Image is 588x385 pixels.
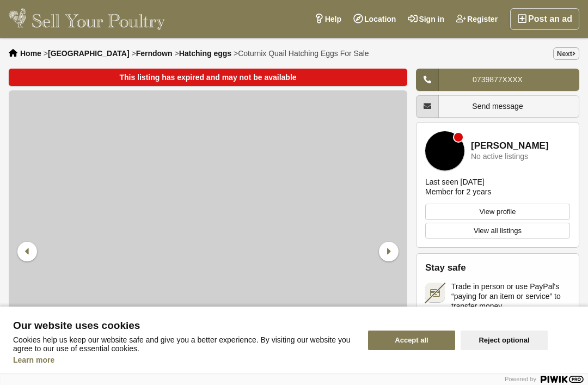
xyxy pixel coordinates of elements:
[425,131,464,170] img: Kate Ockwell
[44,49,130,58] li: >
[13,356,54,364] a: Learn more
[174,49,231,58] li: >
[234,49,369,58] li: >
[510,8,579,30] a: Post an ad
[9,69,407,86] div: This listing has expired and may not be available
[416,95,579,118] a: Send message
[425,204,570,220] a: View profile
[402,8,450,30] a: Sign in
[454,133,463,142] div: Member is offline
[48,49,130,58] a: [GEOGRAPHIC_DATA]
[472,102,523,111] span: Send message
[425,187,491,197] div: Member for 2 years
[20,49,41,58] a: Home
[308,8,347,30] a: Help
[471,152,528,161] div: No active listings
[347,8,402,30] a: Location
[416,69,579,91] a: 0739877XXXX
[505,376,536,382] span: Powered by
[13,335,355,353] p: Cookies help us keep our website safe and give you a better experience. By visiting our website y...
[9,8,165,30] img: Sell Your Poultry
[473,75,523,84] span: 0739877XXXX
[13,320,355,331] span: Our website uses cookies
[238,49,369,58] span: Coturnix Quail Hatching Eggs For Sale
[136,49,173,58] a: Ferndown
[131,49,172,58] li: >
[451,282,570,311] span: Trade in person or use PayPal's “paying for an item or service” to transfer money
[471,141,549,151] a: [PERSON_NAME]
[368,331,455,350] button: Accept all
[450,8,504,30] a: Register
[179,49,231,58] a: Hatching eggs
[425,223,570,239] a: View all listings
[425,177,485,187] div: Last seen [DATE]
[425,262,570,273] h2: Stay safe
[461,331,548,350] button: Reject optional
[553,47,579,60] a: Next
